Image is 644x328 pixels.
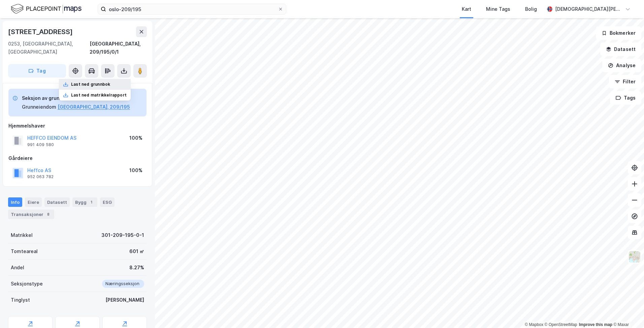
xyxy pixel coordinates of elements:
[8,197,22,207] div: Info
[129,134,142,142] div: 100%
[555,5,622,13] div: [DEMOGRAPHIC_DATA][PERSON_NAME]
[129,247,144,255] div: 601 ㎡
[22,103,56,111] div: Grunneiendom
[610,296,644,328] iframe: Chat Widget
[462,5,471,13] div: Kart
[8,210,54,219] div: Transaksjoner
[8,122,147,130] div: Hjemmelshaver
[602,59,641,72] button: Analyse
[106,4,278,14] input: Søk på adresse, matrikkel, gårdeiere, leietakere eller personer
[25,197,42,207] div: Eiere
[71,82,110,87] div: Last ned grunnbok
[72,197,97,207] div: Bygg
[100,197,115,207] div: ESG
[525,5,537,13] div: Bolig
[90,40,147,56] div: [GEOGRAPHIC_DATA], 209/195/0/1
[8,26,74,37] div: [STREET_ADDRESS]
[11,280,43,288] div: Seksjonstype
[545,322,577,327] a: OpenStreetMap
[71,92,127,98] div: Last ned matrikkelrapport
[101,231,144,239] div: 301-209-195-0-1
[58,103,130,111] button: [GEOGRAPHIC_DATA], 209/195
[610,296,644,328] div: Kontrollprogram for chat
[129,264,144,272] div: 8.27%
[27,142,54,147] div: 991 409 580
[45,211,52,218] div: 8
[11,231,33,239] div: Matrikkel
[129,166,142,174] div: 100%
[27,174,54,180] div: 952 063 782
[22,94,130,102] div: Seksjon av grunneiendom
[8,154,147,162] div: Gårdeiere
[8,40,90,56] div: 0253, [GEOGRAPHIC_DATA], [GEOGRAPHIC_DATA]
[579,322,612,327] a: Improve this map
[628,250,641,263] img: Z
[486,5,510,13] div: Mine Tags
[600,43,641,56] button: Datasett
[105,296,144,304] div: [PERSON_NAME]
[8,64,66,78] button: Tag
[610,91,641,105] button: Tags
[44,197,70,207] div: Datasett
[596,26,641,40] button: Bokmerker
[88,199,95,206] div: 1
[11,296,30,304] div: Tinglyst
[11,264,24,272] div: Andel
[609,75,641,88] button: Filter
[525,322,543,327] a: Mapbox
[11,247,38,255] div: Tomteareal
[11,3,82,15] img: logo.f888ab2527a4732fd821a326f86c7f29.svg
